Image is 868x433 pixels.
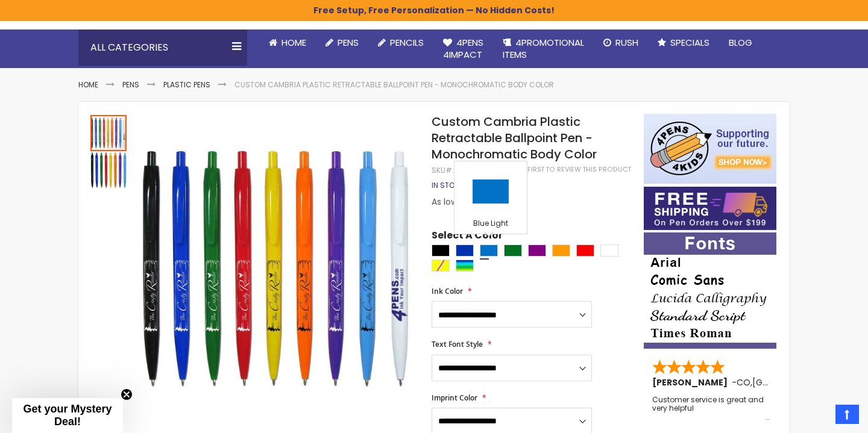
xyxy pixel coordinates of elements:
a: Top [835,405,859,424]
span: CO [737,376,750,388]
span: Ink Color [432,286,463,296]
strong: SKU [432,165,454,175]
span: 4PROMOTIONAL ITEMS [503,36,584,61]
span: Home [281,36,306,49]
a: 4PROMOTIONALITEMS [493,30,594,69]
div: Custom Cambria Plastic Retractable Ballpoint Pen - Monochromatic Body Color [90,151,127,188]
span: Pens [338,36,359,49]
a: Pens [122,79,139,90]
div: Purple [528,245,546,257]
span: Specials [670,36,709,49]
div: Blue Light [458,219,524,231]
span: In stock [432,180,465,190]
span: Imprint Color [432,393,477,403]
div: Get your Mystery Deal!Close teaser [12,398,123,433]
li: Custom Cambria Plastic Retractable Ballpoint Pen - Monochromatic Body Color [234,80,554,90]
span: Custom Cambria Plastic Retractable Ballpoint Pen - Monochromatic Body Color [432,113,597,163]
img: 4pens 4 kids [644,114,776,184]
img: Custom Cambria Plastic Retractable Ballpoint Pen - Monochromatic Body Color [90,152,127,188]
img: Free shipping on orders over $199 [644,187,776,230]
a: Home [78,79,98,90]
img: font-personalization-examples [644,232,776,349]
div: Blue Light [480,245,498,257]
div: Blue [456,245,474,257]
div: Customer service is great and very helpful [652,396,769,422]
a: 4Pens4impact [433,30,493,69]
span: Pencils [390,36,424,49]
a: Pens [316,30,368,56]
button: Close teaser [121,388,133,400]
a: Blog [719,30,762,56]
span: [GEOGRAPHIC_DATA] [752,376,841,388]
a: Plastic Pens [163,79,210,90]
div: Assorted [456,260,474,272]
span: [PERSON_NAME] [652,376,732,388]
a: Home [259,30,316,56]
img: Custom Cambria Plastic Retractable Ballpoint Pen - Monochromatic Body Color [140,131,415,407]
div: All Categories [78,30,247,66]
div: Orange [552,245,570,257]
a: Rush [594,30,648,56]
span: 4Pens 4impact [443,36,483,61]
div: Green [504,245,522,257]
a: Pencils [368,30,433,56]
div: Availability [432,181,465,190]
a: Specials [648,30,719,56]
a: Be the first to review this product [505,165,631,174]
div: Red [576,245,594,257]
span: Get your Mystery Deal! [23,403,112,428]
div: Black [432,245,450,257]
div: White [600,245,618,257]
div: Custom Cambria Plastic Retractable Ballpoint Pen - Monochromatic Body Color [90,114,128,151]
span: Rush [615,36,638,49]
span: - , [732,376,841,388]
span: Text Font Style [432,339,483,349]
span: Select A Color [432,229,503,245]
span: As low as [432,196,470,208]
span: Blog [729,36,752,49]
